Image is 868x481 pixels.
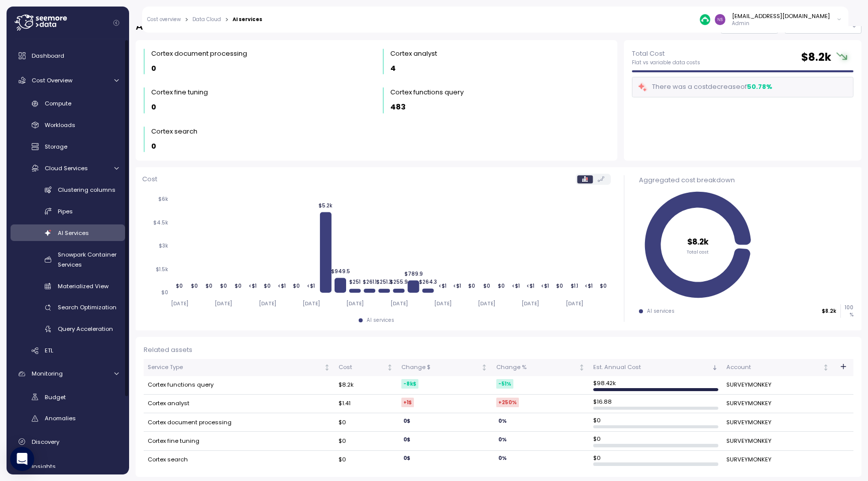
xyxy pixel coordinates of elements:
[11,299,125,316] a: Search Optimization
[10,447,34,471] div: Open Intercom Messenger
[258,300,276,307] tspan: [DATE]
[151,127,197,137] div: Cortex search
[349,279,361,285] tspan: $251
[45,393,66,401] span: Budget
[526,283,534,289] tspan: <$1
[637,81,772,93] div: There was a cost decrease of
[110,19,123,27] button: Collapse navigation
[346,300,364,307] tspan: [DATE]
[11,410,125,427] a: Anomalies
[401,363,480,372] div: Change $
[176,283,183,289] tspan: $0
[335,376,397,395] td: $8.2k
[192,17,221,22] a: Data Cloud
[496,453,509,463] div: 0 %
[822,308,836,315] p: $8.2k
[376,279,392,285] tspan: $251.3
[45,414,76,422] span: Anomalies
[397,359,492,376] th: Change $Not sorted
[492,359,589,376] th: Change %Not sorted
[45,143,67,151] span: Storage
[496,398,519,407] div: +250 %
[225,17,229,23] div: >
[144,376,335,395] td: Cortex functions query
[11,342,125,359] a: ETL
[632,49,700,59] p: Total Cost
[390,49,437,59] div: Cortex analyst
[11,432,125,452] a: Discovery
[497,283,504,289] tspan: $0
[335,451,397,469] td: $0
[439,283,447,289] tspan: <$1
[185,17,188,23] div: >
[151,49,247,59] div: Cortex document processing
[589,413,723,432] td: $ 0
[390,300,407,307] tspan: [DATE]
[159,243,168,249] tspan: $3k
[335,413,397,432] td: $0
[58,325,113,333] span: Query Acceleration
[11,364,125,384] a: Monitoring
[331,268,350,274] tspan: $949.5
[148,363,322,372] div: Service Type
[401,435,412,444] div: 0 $
[589,376,723,395] td: $ 98.42k
[841,304,853,318] p: 100 %
[593,363,710,372] div: Est. Annual Cost
[144,432,335,450] td: Cortex fine tuning
[58,229,89,237] span: AI Services
[151,101,156,113] p: 0
[161,289,168,296] tspan: $0
[589,432,723,450] td: $ 0
[11,139,125,155] a: Storage
[32,438,59,446] span: Discovery
[434,300,452,307] tspan: [DATE]
[578,364,585,371] div: Not sorted
[339,363,385,372] div: Cost
[144,451,335,469] td: Cortex search
[58,303,117,311] span: Search Optimization
[468,283,475,289] tspan: $0
[390,101,406,113] p: 483
[190,283,197,289] tspan: $0
[401,453,412,463] div: 0 $
[722,451,833,469] td: SURVEYMONKEY
[483,283,490,289] tspan: $0
[32,52,64,60] span: Dashboard
[687,236,709,247] tspan: $8.2k
[58,282,108,290] span: Materialized View
[278,283,286,289] tspan: <$1
[158,196,168,202] tspan: $6k
[496,379,513,389] div: -51 %
[496,363,577,372] div: Change %
[711,364,718,371] div: Sorted descending
[390,87,464,97] div: Cortex functions query
[715,14,725,25] img: d8f3371d50c36e321b0eb15bc94ec64c
[404,270,422,277] tspan: $789.9
[722,359,833,376] th: AccountNot sorted
[726,363,820,372] div: Account
[151,141,156,152] p: 0
[722,376,833,395] td: SURVEYMONKEY
[11,389,125,405] a: Budget
[419,278,437,285] tspan: $264.3
[142,174,157,184] p: Cost
[639,175,853,185] div: Aggregated cost breakdown
[323,364,331,371] div: Not sorted
[45,121,75,129] span: Workloads
[801,50,831,65] h2: $ 8.2k
[589,395,723,413] td: $ 16.88
[171,300,188,307] tspan: [DATE]
[11,224,125,241] a: AI Services
[390,279,408,285] tspan: $255.9
[481,364,488,371] div: Not sorted
[220,283,227,289] tspan: $0
[401,398,414,407] div: +1 $
[362,278,376,285] tspan: $261.1
[401,416,412,426] div: 0 $
[496,435,509,444] div: 0 %
[11,117,125,134] a: Workloads
[144,359,335,376] th: Service TypeNot sorted
[32,370,63,378] span: Monitoring
[318,202,333,208] tspan: $5.2k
